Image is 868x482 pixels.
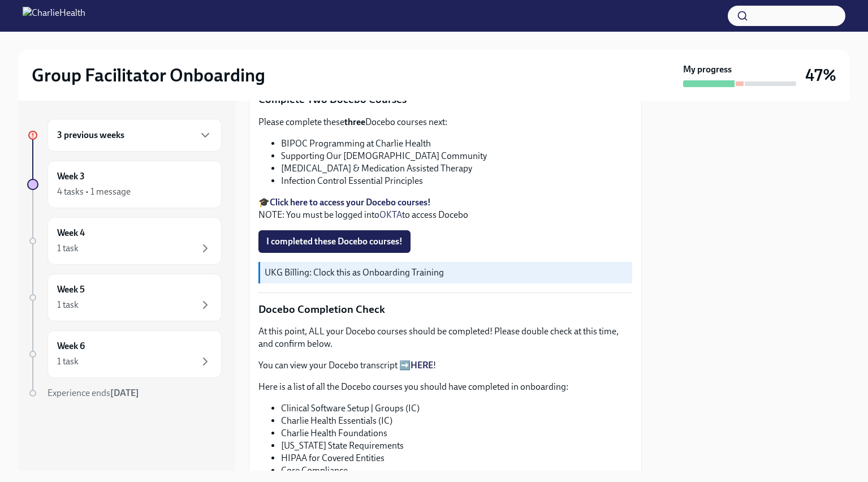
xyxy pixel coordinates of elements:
li: Supporting Our [DEMOGRAPHIC_DATA] Community [281,150,632,162]
p: 🎓 NOTE: You must be logged into to access Docebo [258,196,632,221]
a: Click here to access your Docebo courses! [270,197,431,208]
span: Experience ends [47,388,139,398]
h3: 47% [805,65,836,85]
div: 4 tasks • 1 message [57,186,131,198]
li: BIPOC Programming at Charlie Health [281,137,632,150]
h6: Week 5 [57,283,85,296]
a: HERE [411,360,433,371]
h6: Week 4 [57,227,85,239]
li: [MEDICAL_DATA] & Medication Assisted Therapy [281,162,632,175]
strong: three [344,117,365,127]
div: 1 task [57,242,79,255]
a: Week 34 tasks • 1 message [27,161,222,208]
strong: [DATE] [110,388,139,398]
a: Week 51 task [27,274,222,321]
li: [US_STATE] State Requirements [281,440,632,452]
strong: My progress [683,63,732,76]
img: CharlieHealth [23,7,85,25]
div: 1 task [57,299,79,311]
p: Here is a list of all the Docebo courses you should have completed in onboarding: [258,381,632,393]
p: UKG Billing: Clock this as Onboarding Training [265,266,628,279]
div: 3 previous weeks [47,119,222,152]
p: At this point, ALL your Docebo courses should be completed! Please double check at this time, and... [258,325,632,350]
button: I completed these Docebo courses! [258,230,411,253]
div: 1 task [57,355,79,368]
li: HIPAA for Covered Entities [281,452,632,464]
li: Core Compliance [281,464,632,477]
p: Docebo Completion Check [258,302,632,317]
a: Week 41 task [27,217,222,265]
li: Charlie Health Essentials (IC) [281,415,632,427]
h2: Group Facilitator Onboarding [32,64,265,87]
li: Clinical Software Setup | Groups (IC) [281,402,632,415]
p: You can view your Docebo transcript ➡️ ! [258,359,632,372]
a: OKTA [379,209,402,220]
a: Week 61 task [27,330,222,378]
h6: 3 previous weeks [57,129,124,141]
li: Charlie Health Foundations [281,427,632,440]
h6: Week 6 [57,340,85,352]
li: Infection Control Essential Principles [281,175,632,187]
span: I completed these Docebo courses! [266,236,403,247]
h6: Week 3 [57,170,85,183]
p: Please complete these Docebo courses next: [258,116,632,128]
